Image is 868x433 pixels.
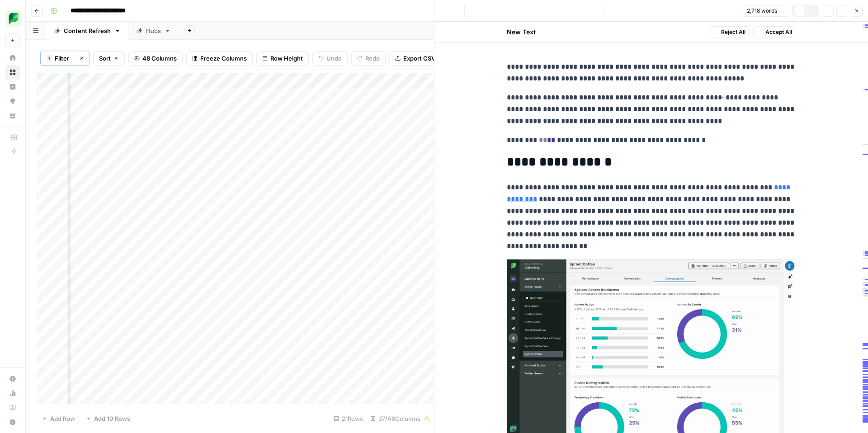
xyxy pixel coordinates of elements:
[5,415,20,429] button: Help + Support
[5,80,20,94] a: Insights
[37,411,80,426] button: Add Row
[5,65,20,80] a: Browse
[146,26,161,35] div: Hubs
[200,54,247,63] span: Freeze Columns
[5,7,20,30] button: Workspace: SproutSocial
[330,411,367,426] div: 21 Rows
[46,22,128,40] a: Content Refresh
[55,54,69,63] span: Filter
[270,54,303,63] span: Row Height
[186,51,253,66] button: Freeze Columns
[50,414,75,423] span: Add Row
[389,51,441,66] button: Export CSV
[48,55,51,62] span: 1
[367,411,434,426] div: 37/48 Columns
[747,7,777,15] span: 2,718 words
[5,10,22,27] img: SproutSocial Logo
[41,51,75,66] button: 1Filter
[721,28,745,36] span: Reject All
[64,26,111,35] div: Content Refresh
[94,414,130,423] span: Add 10 Rows
[326,54,342,63] span: Undo
[256,51,309,66] button: Row Height
[403,54,435,63] span: Export CSV
[365,54,380,63] span: Redo
[765,28,792,36] span: Accept All
[5,108,20,123] a: Your Data
[80,411,136,426] button: Add 10 Rows
[5,386,20,400] a: Usage
[47,55,52,62] div: 1
[5,400,20,415] a: Learning Hub
[99,54,111,63] span: Sort
[507,28,536,37] h2: New Text
[351,51,386,66] button: Redo
[93,51,125,66] button: Sort
[5,51,20,65] a: Home
[5,372,20,386] a: Settings
[128,51,183,66] button: 48 Columns
[709,26,750,38] button: Reject All
[753,26,796,38] button: Accept All
[743,5,789,17] button: 2,718 words
[5,94,20,108] a: Opportunities
[142,54,177,63] span: 48 Columns
[128,22,179,40] a: Hubs
[312,51,348,66] button: Undo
